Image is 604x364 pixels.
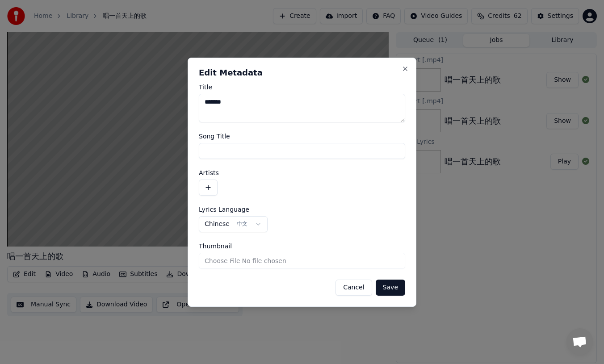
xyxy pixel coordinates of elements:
[199,69,405,77] h2: Edit Metadata
[199,133,405,139] label: Song Title
[199,243,232,249] span: Thumbnail
[336,280,372,296] button: Cancel
[376,280,405,296] button: Save
[199,84,405,90] label: Title
[199,206,249,213] span: Lyrics Language
[199,170,405,176] label: Artists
